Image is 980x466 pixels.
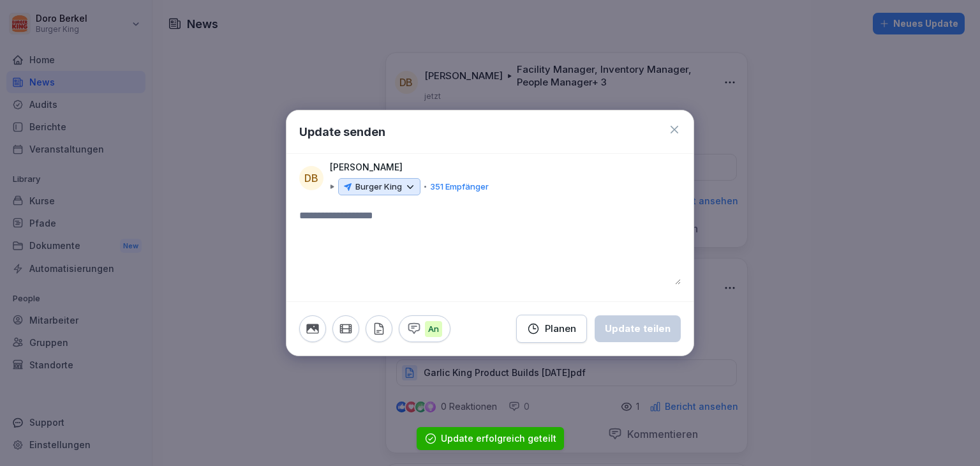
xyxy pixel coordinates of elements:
[516,315,587,343] button: Planen
[299,166,323,190] div: DB
[605,322,671,336] div: Update teilen
[527,322,576,336] div: Planen
[299,123,385,140] h1: Update senden
[355,181,402,193] p: Burger King
[430,181,489,193] p: 351 Empfänger
[330,160,403,174] p: [PERSON_NAME]
[399,315,450,342] button: An
[425,321,442,338] p: An
[595,315,681,342] button: Update teilen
